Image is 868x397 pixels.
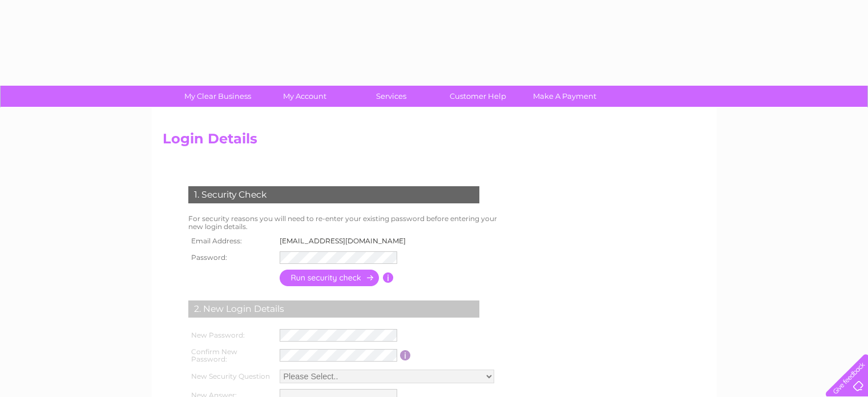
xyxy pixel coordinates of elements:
[185,367,277,386] th: New Security Question
[344,86,438,107] a: Services
[518,86,612,107] a: Make A Payment
[163,131,706,153] h2: Login Details
[257,86,352,107] a: My Account
[185,248,277,267] th: Password:
[400,350,411,360] input: Information
[185,212,510,234] td: For security reasons you will need to re-enter your existing password before entering your new lo...
[277,234,415,248] td: [EMAIL_ADDRESS][DOMAIN_NAME]
[431,86,525,107] a: Customer Help
[171,86,265,107] a: My Clear Business
[185,234,277,248] th: Email Address:
[185,326,277,344] th: New Password:
[188,186,479,203] div: 1. Security Check
[185,344,277,367] th: Confirm New Password:
[383,272,394,283] input: Information
[188,300,479,318] div: 2. New Login Details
